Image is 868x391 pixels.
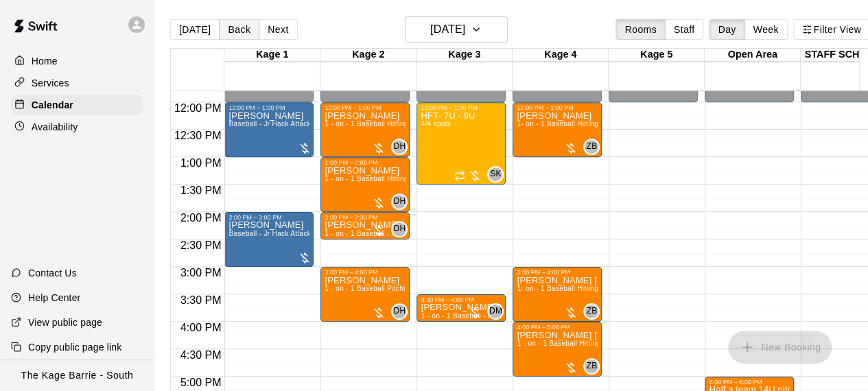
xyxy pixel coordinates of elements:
div: 12:00 PM – 1:00 PM [325,104,384,111]
div: 3:00 PM – 4:00 PM [517,269,573,276]
div: 12:00 PM – 1:00 PM [228,104,288,111]
div: Open Area [705,49,801,62]
p: Copy public page link [28,340,121,354]
span: Steve Kotlarz [493,166,504,182]
span: DH [393,195,406,209]
span: 1 - on - 1 Baseball Hitting and Pitching Clinic [517,340,663,347]
button: [DATE] [170,19,220,40]
span: Zach Biery [589,303,600,320]
div: Kage 3 [417,49,513,62]
span: 4:00 PM [177,322,225,333]
span: Dan Hodgins [397,139,408,155]
div: 1:00 PM – 2:00 PM [325,159,381,166]
div: Kage 4 [513,49,609,62]
span: DH [393,305,406,318]
div: Zach Biery [583,303,600,320]
span: Dan Hodgins [397,303,408,320]
span: ZB [586,359,597,373]
div: 1:00 PM – 2:00 PM: Nathan Bakonyi [320,157,410,212]
div: Dan Hodgins [391,303,408,320]
span: 1 - on - 1 Baseball - Pitching Clinic [325,230,438,237]
span: 2:00 PM [177,212,225,224]
span: 1 - on - 1 Baseball - Pitching Clinic [421,312,534,320]
span: Dave Maxamenko [493,303,504,320]
span: You don't have the permission to add bookings [728,340,832,352]
div: Kage 2 [320,49,417,62]
span: 4/4 spots filled [421,120,451,128]
p: Availability [32,120,78,134]
div: Kage 5 [609,49,705,62]
div: Zach Biery [583,358,600,375]
div: 5:00 PM – 6:00 PM [709,379,765,386]
p: The Kage Barrie - South [21,368,134,383]
p: Help Center [28,291,80,305]
span: Zach Biery [589,358,600,375]
p: View public page [28,316,102,329]
a: Home [11,51,143,71]
div: 3:00 PM – 4:00 PM: Griffin McIntosh-Shepley [513,267,602,322]
span: DH [393,222,406,236]
button: Next [259,19,297,40]
div: 12:00 PM – 1:00 PM: Ann Byberg [224,102,314,157]
h6: [DATE] [430,20,465,39]
div: 12:00 PM – 1:00 PM: Braeden Harrington [513,102,602,157]
button: Rooms [615,19,665,40]
div: Dave Maxamenko [487,303,504,320]
span: Baseball - Jr Hack Attack with Feeder - DO NOT NEED SECOND PERSON [228,230,473,237]
span: 1- on - 1 Baseball Hitting Clinic [517,120,618,128]
p: Calendar [32,98,73,112]
span: Dan Hodgins [397,221,408,237]
span: DM [489,305,502,318]
div: Zach Biery [583,139,600,155]
div: 3:30 PM – 4:00 PM: Cohen Bouffard [417,294,506,322]
div: 2:00 PM – 2:30 PM: Nathan Bakonyi [320,212,410,239]
button: Staff [665,19,704,40]
span: SK [490,167,502,181]
span: Recurring event [454,170,465,181]
div: 3:30 PM – 4:00 PM [421,296,477,303]
span: 12:00 PM [171,102,224,114]
span: ZB [586,140,597,154]
span: Dan Hodgins [397,193,408,210]
div: 12:00 PM – 1:30 PM [421,104,480,111]
div: Dan Hodgins [391,139,408,155]
p: Services [32,76,69,90]
span: 1- on - 1 Baseball Hitting Clinic [517,285,618,292]
div: 3:00 PM – 4:00 PM [325,269,381,276]
div: 12:00 PM – 1:00 PM: Chase Philpott [320,102,410,157]
span: DH [393,140,406,154]
span: 4:30 PM [177,349,225,361]
span: 2:30 PM [177,239,225,251]
span: 12:30 PM [171,130,224,141]
a: Services [11,73,143,93]
span: 1 - on - 1 Baseball Pitching Clinic [325,285,433,292]
div: Steve Kotlarz [487,166,504,182]
div: Kage 1 [224,49,320,62]
div: 4:00 PM – 5:00 PM [517,324,573,331]
span: 1:30 PM [177,185,225,196]
div: 3:00 PM – 4:00 PM: Peter Critelli [320,267,410,322]
div: 4:00 PM – 5:00 PM: Griffin McIntosh-Shepley [513,322,602,377]
div: 2:00 PM – 3:00 PM: Bhalla Rajeev [224,212,314,267]
div: 12:00 PM – 1:00 PM [517,104,576,111]
button: Back [219,19,259,40]
button: Day [709,19,744,40]
span: Zach Biery [589,139,600,155]
p: Contact Us [28,266,77,280]
span: Baseball - Jr Hack Attack with Feeder - DO NOT NEED SECOND PERSON [228,120,473,128]
div: Dan Hodgins [391,221,408,237]
a: Availability [11,117,143,137]
span: 1 - on - 1 Baseball Hitting and Pitching Clinic [325,175,471,182]
p: Home [32,54,58,68]
div: 2:00 PM – 3:00 PM [228,214,285,221]
a: Calendar [11,95,143,115]
span: 3:30 PM [177,294,225,306]
div: Dan Hodgins [391,193,408,210]
span: 1:00 PM [177,157,225,169]
div: 12:00 PM – 1:30 PM: HFT- 7U - 9U [417,102,506,185]
span: ZB [586,305,597,318]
